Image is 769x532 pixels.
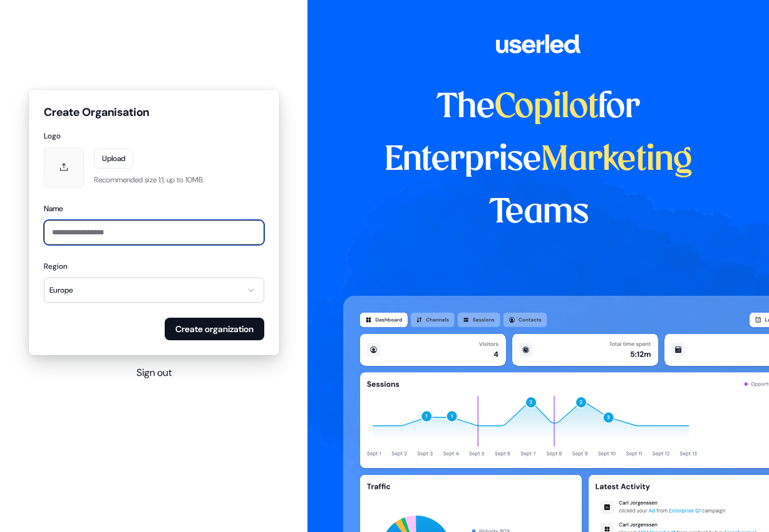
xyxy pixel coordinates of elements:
label: Upload [94,149,133,169]
button: Create organization [165,318,264,340]
div: Recommended size 1:1, up to 10MB. [94,174,204,186]
h1: The for Enterprise Teams [343,81,735,239]
span: Copilot [495,91,598,124]
span: Marketing [541,144,693,177]
label: Logo [44,130,264,142]
label: Region [44,260,264,273]
button: Sign out [137,365,172,380]
label: Name [44,202,264,215]
h1: Create Organisation [44,105,264,120]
